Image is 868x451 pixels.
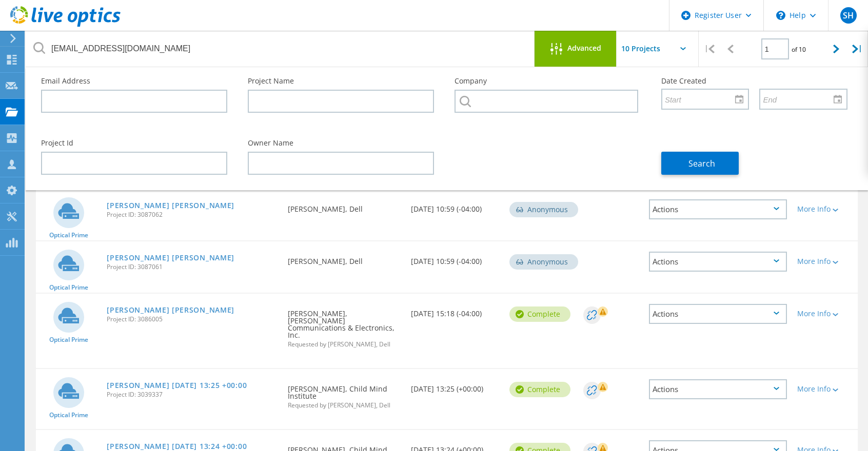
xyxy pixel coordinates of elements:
svg: \n [776,11,785,20]
a: Live Optics Dashboard [10,22,121,29]
span: Optical Prime [49,232,88,238]
div: More Info [797,310,853,317]
div: More Info [797,258,853,265]
div: [DATE] 10:59 (-04:00) [406,189,504,223]
a: [PERSON_NAME] [PERSON_NAME] [107,306,234,314]
div: [PERSON_NAME], Dell [283,189,406,223]
input: End [760,89,839,109]
div: Actions [649,304,786,324]
label: Project Id [41,139,227,147]
button: Search [661,152,739,175]
div: | [847,31,868,67]
a: [PERSON_NAME] [DATE] 13:25 +00:00 [107,382,247,389]
div: Actions [649,199,786,219]
div: Anonymous [509,254,578,270]
div: | [699,31,720,67]
div: [PERSON_NAME], Dell [283,241,406,275]
a: [PERSON_NAME] [DATE] 13:24 +00:00 [107,443,247,450]
span: Project ID: 3039337 [107,392,277,398]
span: Requested by [PERSON_NAME], Dell [288,341,401,347]
div: [DATE] 15:18 (-04:00) [406,294,504,327]
input: Start [662,89,741,109]
label: Project Name [248,77,434,85]
a: [PERSON_NAME] [PERSON_NAME] [107,202,234,209]
span: Optical Prime [49,337,88,343]
span: Search [688,158,715,169]
div: Actions [649,379,786,399]
span: Optical Prime [49,284,88,291]
div: Complete [509,382,570,397]
div: More Info [797,385,853,393]
input: Search projects by name, owner, ID, company, etc [26,31,535,67]
label: Email Address [41,77,227,85]
span: Requested by [PERSON_NAME], Dell [288,402,401,408]
div: More Info [797,206,853,213]
span: Project ID: 3087062 [107,212,277,218]
div: [DATE] 13:25 (+00:00) [406,369,504,403]
a: [PERSON_NAME] [PERSON_NAME] [107,254,234,261]
div: [PERSON_NAME], [PERSON_NAME] Communications & Electronics, Inc. [283,294,406,358]
span: Optical Prime [49,412,88,418]
div: [PERSON_NAME], Child Mind Institute [283,369,406,419]
div: [DATE] 10:59 (-04:00) [406,241,504,275]
div: Actions [649,252,786,272]
span: SH [843,11,854,19]
div: Complete [509,306,570,322]
label: Company [455,77,641,85]
label: Date Created [661,77,847,85]
span: Advanced [567,45,601,52]
span: Project ID: 3087061 [107,264,277,270]
label: Owner Name [248,139,434,147]
div: Anonymous [509,202,578,217]
span: of 10 [792,45,806,54]
span: Project ID: 3086005 [107,316,277,322]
